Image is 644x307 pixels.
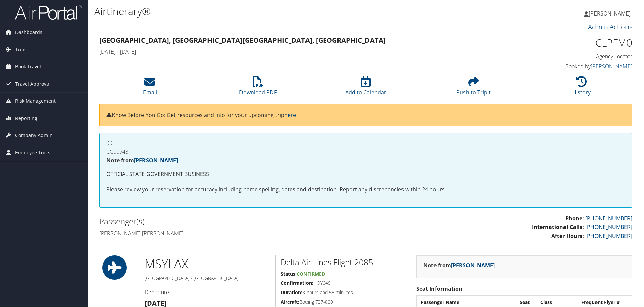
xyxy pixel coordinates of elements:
h4: [DATE] - [DATE] [99,48,496,55]
a: [PERSON_NAME] [584,3,637,24]
a: [PHONE_NUMBER] [585,215,632,222]
span: Risk Management [15,93,56,110]
h1: CLPFM0 [507,36,632,50]
h5: HQY649 [281,280,406,286]
h5: 3 hours and 55 minutes [281,289,406,296]
h4: Agency Locator [507,53,632,60]
p: Please review your reservation for accuracy including name spelling, dates and destination. Repor... [106,185,625,194]
a: [PHONE_NUMBER] [585,232,632,240]
h4: 90 [106,140,625,146]
h4: Booked by [507,63,632,70]
h1: MSY LAX [144,255,270,272]
h1: Airtinerary® [94,4,456,19]
span: Reporting [15,110,37,127]
a: [PHONE_NUMBER] [585,223,632,231]
strong: Phone: [565,215,584,222]
strong: Duration: [281,289,302,296]
strong: Note from [106,157,178,164]
h5: [GEOGRAPHIC_DATA] / [GEOGRAPHIC_DATA] [144,275,270,282]
span: [PERSON_NAME] [589,10,631,17]
h2: Delta Air Lines Flight 2085 [281,256,406,268]
strong: Confirmation: [281,280,313,286]
span: Book Travel [15,58,41,75]
a: here [284,111,296,119]
strong: Status: [281,271,297,277]
h2: Passenger(s) [99,216,361,227]
a: Email [143,80,157,96]
strong: Aircraft: [281,299,299,305]
a: [PERSON_NAME] [134,157,178,164]
h4: [PERSON_NAME] [PERSON_NAME] [99,229,361,237]
strong: [GEOGRAPHIC_DATA], [GEOGRAPHIC_DATA] [GEOGRAPHIC_DATA], [GEOGRAPHIC_DATA] [99,36,386,45]
a: Admin Actions [588,22,632,31]
img: airportal-logo.png [15,4,82,20]
span: Trips [15,41,27,58]
p: Know Before You Go: Get resources and info for your upcoming trip [106,111,625,120]
span: Employee Tools [15,144,50,161]
h4: Departure [144,288,270,296]
a: [PERSON_NAME] [451,262,495,269]
strong: Note from [423,262,495,269]
a: [PERSON_NAME] [591,63,632,70]
a: History [572,80,591,96]
h5: Boeing 737-800 [281,299,406,305]
strong: After Hours: [551,232,584,240]
p: OFFICIAL STATE GOVERNMENT BUSINESS [106,170,625,179]
span: Company Admin [15,127,53,144]
strong: Seat Information [416,285,462,293]
a: Download PDF [239,80,277,96]
h4: CC00943 [106,149,625,154]
a: Add to Calendar [345,80,386,96]
span: Confirmed [297,271,325,277]
span: Dashboards [15,24,42,41]
span: Travel Approval [15,75,51,92]
strong: International Calls: [532,223,584,231]
a: Push to Tripit [456,80,491,96]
